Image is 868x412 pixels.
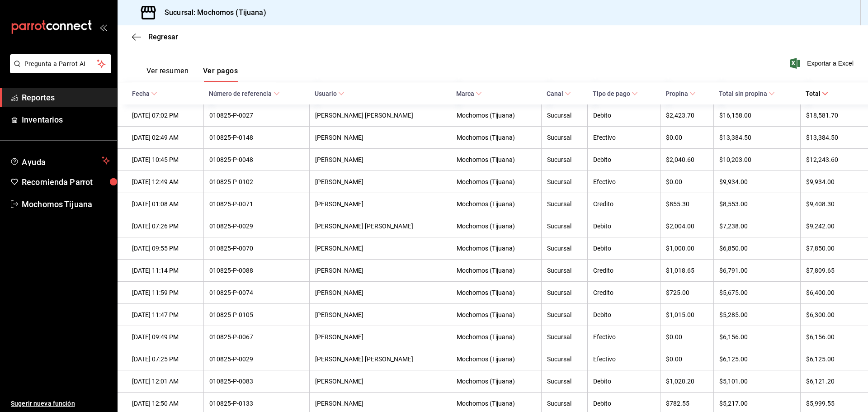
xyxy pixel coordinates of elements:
[132,355,198,363] div: [DATE] 07:25 PM
[457,200,535,208] div: Mochomos (Tijuana)
[456,90,482,97] span: Marca
[209,223,303,230] div: 010825-P-0029
[315,200,445,208] div: [PERSON_NAME]
[593,178,655,185] div: Efectivo
[209,90,279,97] span: Número de referencia
[132,378,198,385] div: [DATE] 12:01 AM
[666,289,708,296] div: $725.00
[209,267,303,274] div: 010825-P-0088
[457,156,535,163] div: Mochomos (Tijuana)
[209,178,303,185] div: 010825-P-0102
[593,355,655,363] div: Efectivo
[806,112,854,119] div: $18,581.70
[315,134,445,141] div: [PERSON_NAME]
[666,112,708,119] div: $2,423.70
[719,178,795,185] div: $9,934.00
[315,333,445,341] div: [PERSON_NAME]
[132,400,198,407] div: [DATE] 12:50 AM
[547,333,582,341] div: Sucursal
[22,155,98,166] span: Ayuda
[457,378,535,385] div: Mochomos (Tijuana)
[719,400,795,407] div: $5,217.00
[547,223,582,230] div: Sucursal
[457,267,535,274] div: Mochomos (Tijuana)
[132,33,178,41] button: Regresar
[132,90,157,97] span: Fecha
[806,200,854,208] div: $9,408.30
[593,156,655,163] div: Debito
[719,267,795,274] div: $6,791.00
[209,245,303,252] div: 010825-P-0070
[719,156,795,163] div: $10,203.00
[806,289,854,296] div: $6,400.00
[593,245,655,252] div: Debito
[209,333,303,341] div: 010825-P-0067
[665,90,696,97] span: Propina
[806,245,854,252] div: $7,850.00
[22,198,110,210] span: Mochomos Tijuana
[593,134,655,141] div: Efectivo
[792,58,854,69] button: Exportar a Excel
[99,24,107,31] button: open_drawer_menu
[315,311,445,318] div: [PERSON_NAME]
[547,134,582,141] div: Sucursal
[547,378,582,385] div: Sucursal
[315,378,445,385] div: [PERSON_NAME]
[132,200,198,208] div: [DATE] 01:08 AM
[666,378,708,385] div: $1,020.20
[24,59,97,69] span: Pregunta a Parrot AI
[315,267,445,274] div: [PERSON_NAME]
[146,66,189,82] button: Ver resumen
[666,400,708,407] div: $782.55
[806,134,854,141] div: $13,384.50
[719,245,795,252] div: $6,850.00
[457,289,535,296] div: Mochomos (Tijuana)
[806,223,854,230] div: $9,242.00
[209,289,303,296] div: 010825-P-0074
[132,289,198,296] div: [DATE] 11:59 PM
[209,378,303,385] div: 010825-P-0083
[666,333,708,341] div: $0.00
[806,178,854,185] div: $9,934.00
[209,311,303,318] div: 010825-P-0105
[315,289,445,296] div: [PERSON_NAME]
[547,400,582,407] div: Sucursal
[315,112,445,119] div: [PERSON_NAME] [PERSON_NAME]
[719,311,795,318] div: $5,285.00
[209,355,303,363] div: 010825-P-0029
[719,355,795,363] div: $6,125.00
[6,66,111,75] a: Pregunta a Parrot AI
[10,54,111,73] button: Pregunta a Parrot AI
[148,33,178,41] span: Regresar
[806,156,854,163] div: $12,243.60
[806,355,854,363] div: $6,125.00
[157,7,266,18] h3: Sucursal: Mochomos (Tijuana)
[209,134,303,141] div: 010825-P-0148
[132,245,198,252] div: [DATE] 09:55 PM
[666,355,708,363] div: $0.00
[666,156,708,163] div: $2,040.60
[132,178,198,185] div: [DATE] 12:49 AM
[132,156,198,163] div: [DATE] 10:45 PM
[719,289,795,296] div: $5,675.00
[806,90,828,97] span: Total
[547,245,582,252] div: Sucursal
[806,333,854,341] div: $6,156.00
[593,223,655,230] div: Debito
[457,311,535,318] div: Mochomos (Tijuana)
[457,178,535,185] div: Mochomos (Tijuana)
[132,267,198,274] div: [DATE] 11:14 PM
[315,178,445,185] div: [PERSON_NAME]
[315,90,344,97] span: Usuario
[666,134,708,141] div: $0.00
[209,112,303,119] div: 010825-P-0027
[719,378,795,385] div: $5,101.00
[547,267,582,274] div: Sucursal
[457,333,535,341] div: Mochomos (Tijuana)
[593,90,638,97] span: Tipo de pago
[457,223,535,230] div: Mochomos (Tijuana)
[666,267,708,274] div: $1,018.65
[315,245,445,252] div: [PERSON_NAME]
[457,112,535,119] div: Mochomos (Tijuana)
